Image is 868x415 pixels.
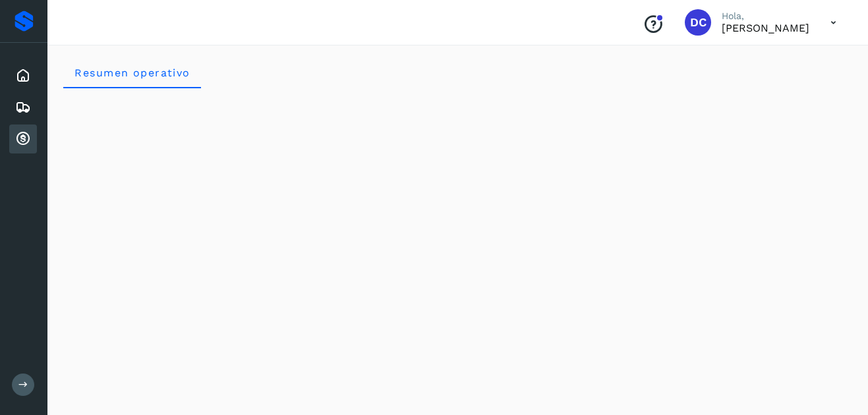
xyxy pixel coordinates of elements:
[722,11,809,22] p: Hola,
[9,93,37,122] div: Embarques
[722,22,809,34] p: DORIS CARDENAS PEREA
[9,61,37,90] div: Inicio
[74,67,190,79] span: Resumen operativo
[9,124,37,153] div: Cuentas por cobrar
